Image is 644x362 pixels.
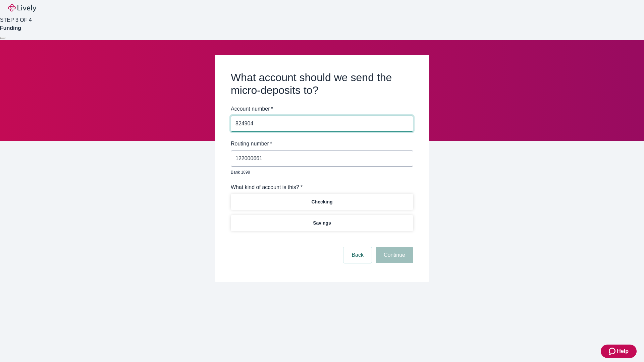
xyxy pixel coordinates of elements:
button: Zendesk support iconHelp [601,345,637,358]
label: What kind of account is this? * [231,183,303,191]
button: Savings [231,215,413,231]
p: Bank 1898 [231,169,409,175]
button: Back [343,247,372,263]
h2: What account should we send the micro-deposits to? [231,71,413,97]
label: Account number [231,105,273,113]
label: Routing number [231,140,272,148]
p: Savings [313,220,331,227]
p: Checking [311,198,332,205]
span: Help [617,347,629,355]
svg: Zendesk support icon [609,347,617,355]
button: Checking [231,194,413,210]
img: Lively [8,4,36,12]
